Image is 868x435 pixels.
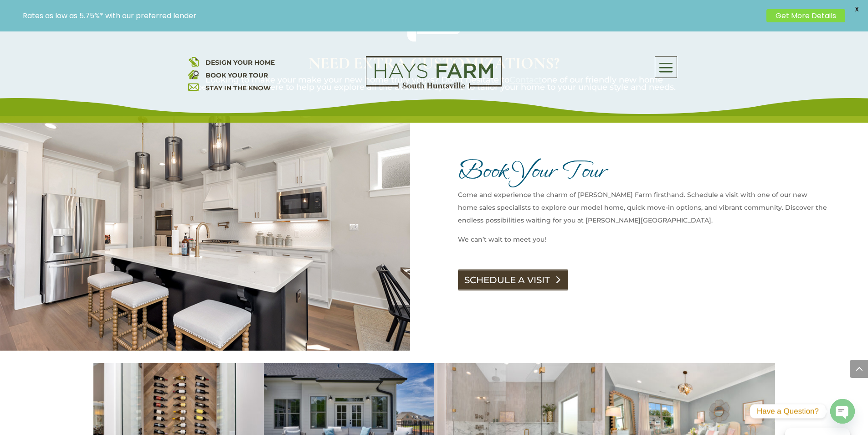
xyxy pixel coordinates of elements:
p: Rates as low as 5.75%* with our preferred lender [23,11,762,20]
a: BOOK YOUR TOUR [205,71,268,79]
a: STAY IN THE KNOW [205,84,271,92]
p: Come and experience the charm of [PERSON_NAME] Farm firsthand. Schedule a visit with one of our n... [458,188,827,233]
a: Get More Details [766,9,845,22]
a: hays farm homes huntsville development [366,83,502,91]
h1: Book Your Tour [458,157,827,188]
span: X [850,2,863,16]
img: Logo [366,56,502,89]
img: book your home tour [188,69,199,79]
a: DESIGN YOUR HOME [205,58,275,67]
img: design your home [188,56,199,67]
p: We can’t wait to meet you! [458,233,827,246]
a: SCHEDULE A VISIT [458,269,568,290]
